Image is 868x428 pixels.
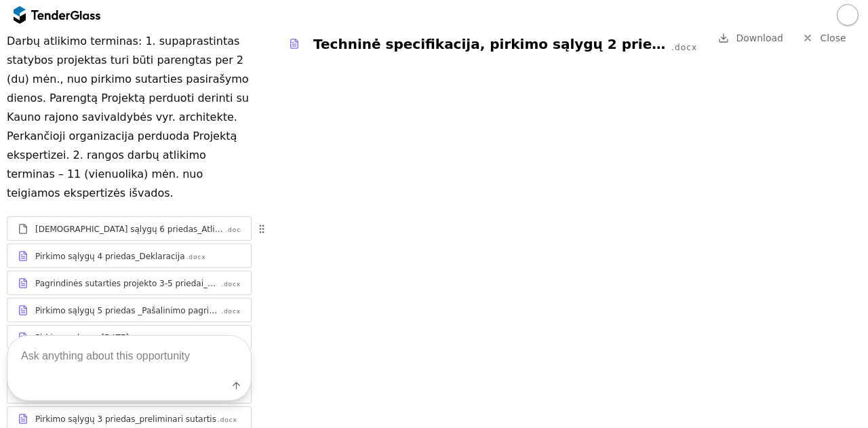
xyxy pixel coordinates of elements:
[35,251,185,262] div: Pirkimo sąlygų 4 priedas_Deklaracija
[225,226,241,235] div: .doc
[7,244,252,268] a: Pirkimo sąlygų 4 priedas_Deklaracija.docx
[35,305,220,316] div: Pirkimo sąlygų 5 priedas _Pašalinimo pagrindai
[221,280,241,289] div: .docx
[7,216,252,241] a: [DEMOGRAPHIC_DATA] sąlygų 6 priedas_Atliktų darbų sąrašas.doc
[820,33,846,43] span: Close
[7,298,252,322] a: Pirkimo sąlygų 5 priedas _Pašalinimo pagrindai.docx
[736,33,783,43] span: Download
[35,224,224,235] div: [DEMOGRAPHIC_DATA] sąlygų 6 priedas_Atliktų darbų sąrašas
[35,278,220,289] div: Pagrindinės sutarties projekto 3-5 priedai_Aktai
[313,35,670,54] div: Techninė specifikacija, pirkimo sąlygų 2 priedas
[714,30,787,47] a: Download
[7,271,252,295] a: Pagrindinės sutarties projekto 3-5 priedai_Aktai.docx
[186,253,206,262] div: .docx
[671,42,697,54] div: .docx
[794,30,854,47] a: Close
